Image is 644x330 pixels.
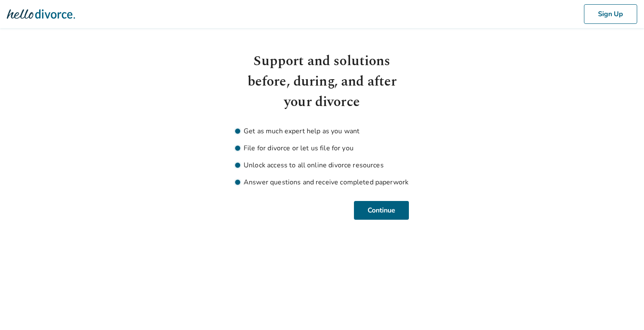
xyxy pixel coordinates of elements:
li: Answer questions and receive completed paperwork [235,177,409,187]
li: Get as much expert help as you want [235,126,409,136]
button: Continue [354,201,409,220]
img: Hello Divorce Logo [7,6,75,23]
h1: Support and solutions before, during, and after your divorce [235,51,409,112]
button: Sign Up [584,4,637,24]
li: File for divorce or let us file for you [235,143,409,153]
li: Unlock access to all online divorce resources [235,160,409,170]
